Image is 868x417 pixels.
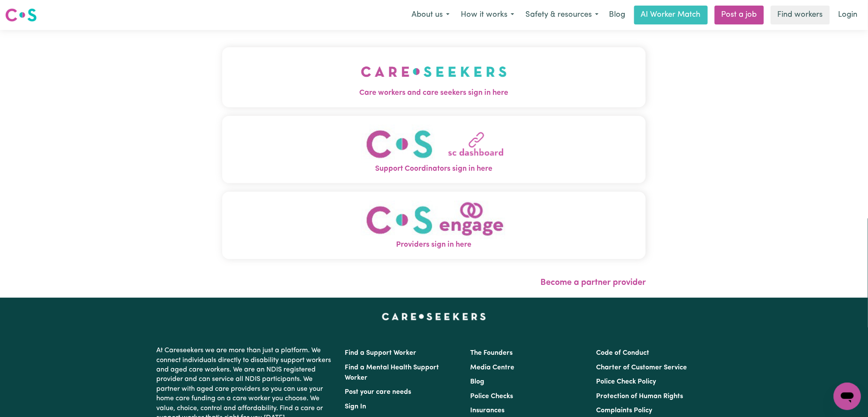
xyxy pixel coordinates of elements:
a: Find a Support Worker [345,350,417,357]
a: Become a partner provider [540,278,646,287]
a: Insurances [471,407,505,414]
a: Code of Conduct [596,350,649,357]
img: Careseekers logo [5,7,37,23]
button: Support Coordinators sign in here [222,116,646,183]
a: Find workers [771,6,830,24]
button: Safety & resources [520,6,604,24]
span: Care workers and care seekers sign in here [222,88,646,99]
button: Providers sign in here [222,192,646,259]
button: Care workers and care seekers sign in here [222,47,646,107]
iframe: Button to launch messaging window [834,383,861,410]
a: Protection of Human Rights [596,393,683,400]
a: Police Checks [471,393,513,400]
a: Media Centre [471,364,515,371]
a: Charter of Customer Service [596,364,687,371]
a: Post a job [715,6,764,24]
button: How it works [455,6,520,24]
span: Support Coordinators sign in here [222,163,646,175]
span: Providers sign in here [222,239,646,251]
button: About us [406,6,455,24]
a: Blog [471,378,485,385]
a: Login [833,6,863,24]
a: Careseekers home page [382,313,486,320]
a: Police Check Policy [596,378,656,385]
a: Find a Mental Health Support Worker [345,364,439,381]
a: Sign In [345,403,367,410]
a: Blog [604,6,631,24]
a: Post your care needs [345,389,412,396]
a: The Founders [471,350,513,357]
a: AI Worker Match [634,6,708,24]
a: Complaints Policy [596,407,652,414]
a: Careseekers logo [5,5,37,25]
